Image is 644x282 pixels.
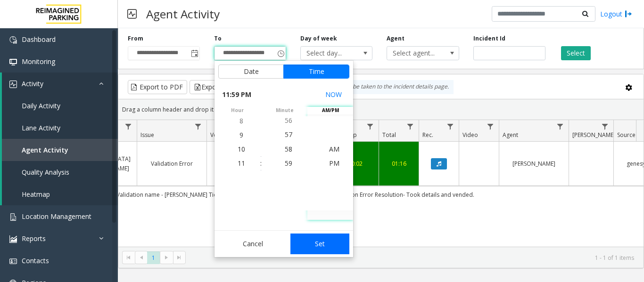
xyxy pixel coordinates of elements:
[190,80,251,94] button: Export to Excel
[422,131,433,139] span: Rec.
[22,145,68,154] span: Agent Activity
[22,35,56,44] span: Dashboard
[22,234,46,243] span: Reports
[599,120,611,133] a: Parker Filter Menu
[307,107,353,114] span: AM/PM
[572,131,615,139] span: [PERSON_NAME]
[122,120,135,133] a: Lane Filter Menu
[213,159,241,168] a: YES
[9,213,17,221] img: 'icon'
[322,86,346,103] button: Select now
[214,34,222,43] label: To
[22,79,43,88] span: Activity
[147,251,160,264] span: Page 1
[462,131,478,139] span: Video
[9,58,17,66] img: 'icon'
[290,234,350,254] button: Set
[22,168,69,177] span: Quality Analysis
[9,235,17,243] img: 'icon'
[2,117,118,139] a: Lane Activity
[285,116,292,125] span: 56
[128,80,187,94] button: Export to PDF
[2,161,118,183] a: Quality Analysis
[387,47,444,60] span: Select agent...
[285,130,292,139] span: 57
[257,80,454,94] div: By clicking Incident row you will be taken to the incident details page.
[143,159,201,168] a: Validation Error
[22,57,55,66] span: Monitoring
[2,139,118,161] a: Agent Activity
[329,145,339,153] span: AM
[118,101,644,118] div: Drag a column header and drop it here to group by that column
[275,47,286,60] span: Toggle popup
[262,107,307,114] span: minute
[329,159,339,168] span: PM
[239,116,243,125] span: 8
[285,144,292,153] span: 58
[9,36,17,44] img: 'icon'
[9,81,17,88] img: 'icon'
[260,159,262,168] div: :
[301,47,358,60] span: Select day...
[382,131,396,139] span: Total
[2,183,118,205] a: Heatmap
[385,159,413,168] a: 01:16
[215,107,260,114] span: hour
[127,2,137,25] img: pageIcon
[22,101,60,110] span: Daily Activity
[239,130,243,139] span: 9
[473,34,505,43] label: Incident Id
[364,120,377,133] a: Wrapup Filter Menu
[140,131,154,139] span: Issue
[22,256,49,265] span: Contacts
[118,120,644,247] div: Data table
[300,34,337,43] label: Day of week
[561,46,591,60] button: Select
[191,254,634,262] kendo-pager-info: 1 - 1 of 1 items
[222,88,251,101] span: 11:59 PM
[554,120,567,133] a: Agent Filter Menu
[218,234,288,254] button: Cancel
[285,159,292,168] span: 59
[404,120,417,133] a: Total Filter Menu
[218,64,284,79] button: Date tab
[283,64,349,79] button: Time tab
[503,131,518,139] span: Agent
[210,131,224,139] span: Vend
[238,145,245,153] span: 10
[444,120,457,133] a: Rec. Filter Menu
[387,34,405,43] label: Agent
[22,190,50,199] span: Heatmap
[128,34,143,43] label: From
[238,159,245,168] span: 11
[192,120,205,133] a: Issue Filter Menu
[484,120,497,133] a: Video Filter Menu
[141,2,224,25] h3: Agent Activity
[22,212,91,221] span: Location Management
[625,9,632,19] img: logout
[2,73,118,95] a: Activity
[338,159,373,168] a: 00:02
[22,123,60,132] span: Lane Activity
[9,258,17,265] img: 'icon'
[505,159,563,168] a: [PERSON_NAME]
[189,47,199,60] span: Toggle popup
[600,9,632,19] a: Logout
[617,131,636,139] span: Source
[2,95,118,117] a: Daily Activity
